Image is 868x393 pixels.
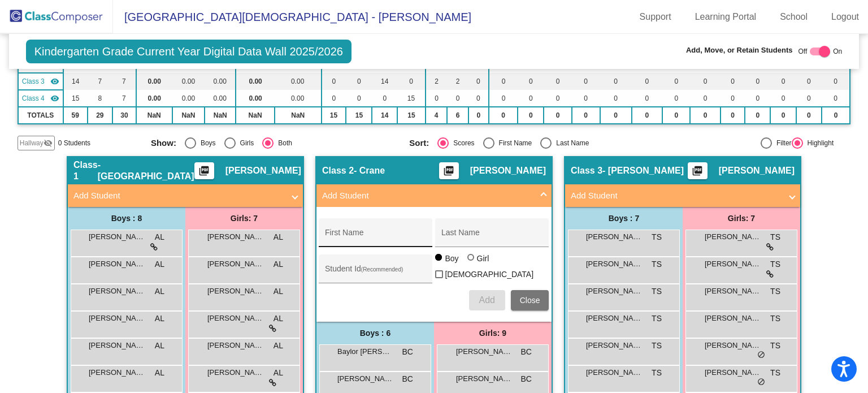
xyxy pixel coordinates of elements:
[822,8,868,26] a: Logout
[322,165,354,176] span: Class 2
[796,90,822,107] td: 0
[325,232,427,241] input: First Name
[275,90,322,107] td: 0.00
[770,90,796,107] td: 0
[439,162,459,179] button: Print Students Details
[662,73,690,90] td: 0
[397,107,426,124] td: 15
[409,137,659,149] mat-radio-group: Select an option
[571,165,602,176] span: Class 3
[571,189,781,202] mat-panel-title: Add Student
[468,90,489,107] td: 0
[155,313,164,325] span: AL
[721,107,745,124] td: 0
[686,8,766,26] a: Learning Portal
[50,77,59,86] mat-icon: visibility
[690,73,721,90] td: 0
[572,107,600,124] td: 0
[236,90,275,107] td: 0.00
[88,90,112,107] td: 8
[600,73,632,90] td: 0
[274,258,283,270] span: AL
[185,207,303,230] div: Girls: 7
[151,137,401,149] mat-radio-group: Select an option
[770,73,796,90] td: 0
[275,107,322,124] td: NaN
[770,231,780,243] span: TS
[44,139,53,148] mat-icon: visibility_off
[833,46,842,57] span: On
[544,90,571,107] td: 0
[489,90,518,107] td: 0
[770,340,780,352] span: TS
[316,322,434,344] div: Boys : 6
[63,90,88,107] td: 15
[686,45,793,56] span: Add, Move, or Retain Students
[447,73,468,90] td: 2
[721,90,745,107] td: 0
[372,107,397,124] td: 14
[426,107,447,124] td: 4
[155,286,164,297] span: AL
[346,90,372,107] td: 0
[236,73,275,90] td: 0.00
[275,73,322,90] td: 0.00
[207,313,264,324] span: [PERSON_NAME]
[322,90,346,107] td: 0
[50,94,59,103] mat-icon: visibility
[586,313,643,324] span: [PERSON_NAME] [PERSON_NAME]
[89,258,145,270] span: [PERSON_NAME]
[518,73,544,90] td: 0
[688,162,708,179] button: Print Students Details
[88,107,112,124] td: 29
[337,373,394,385] span: [PERSON_NAME]
[691,165,704,181] mat-icon: picture_as_pdf
[822,73,850,90] td: 0
[89,367,145,378] span: [PERSON_NAME]
[397,73,426,90] td: 0
[113,8,471,26] span: [GEOGRAPHIC_DATA][DEMOGRAPHIC_DATA] - [PERSON_NAME]
[632,107,663,124] td: 0
[274,340,283,352] span: AL
[442,165,455,181] mat-icon: picture_as_pdf
[22,93,45,103] span: Class 4
[372,90,397,107] td: 0
[444,253,458,264] div: Boy
[172,73,205,90] td: 0.00
[441,232,543,241] input: Last Name
[683,207,800,230] div: Girls: 7
[68,207,185,230] div: Boys : 8
[236,107,275,124] td: NaN
[518,107,544,124] td: 0
[447,90,468,107] td: 0
[354,165,385,176] span: - Crane
[236,138,254,148] div: Girls
[586,231,643,243] span: [PERSON_NAME]
[445,267,533,281] span: [DEMOGRAPHIC_DATA]
[705,367,761,378] span: [PERSON_NAME]
[772,138,792,148] div: Filter
[207,258,264,270] span: [PERSON_NAME]
[346,73,372,90] td: 0
[705,340,761,351] span: [PERSON_NAME]
[322,189,532,202] mat-panel-title: Add Student
[68,184,303,207] mat-expansion-panel-header: Add Student
[112,73,136,90] td: 7
[18,107,63,124] td: TOTALS
[18,90,63,107] td: Madisyn Macklin - Macklin
[456,346,513,357] span: [PERSON_NAME]
[544,73,571,90] td: 0
[20,138,44,148] span: Hallway
[476,253,489,264] div: Girl
[521,373,532,385] span: BC
[494,138,532,148] div: First Name
[274,231,283,243] span: AL
[652,340,662,352] span: TS
[770,286,780,297] span: TS
[88,73,112,90] td: 7
[274,367,283,379] span: AL
[468,107,489,124] td: 0
[705,231,761,243] span: [PERSON_NAME]
[456,373,513,385] span: [PERSON_NAME]
[197,165,211,181] mat-icon: picture_as_pdf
